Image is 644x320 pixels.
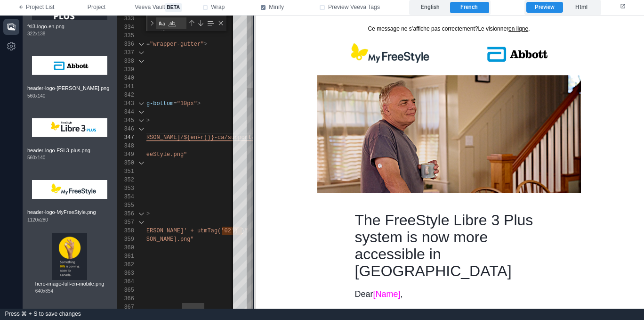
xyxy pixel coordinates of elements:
span: 322 x 138 [27,30,45,37]
div: Match Case (⌥⌘C) [157,19,167,28]
span: header-logo-MyFreeStyle.png [27,208,112,216]
span: fsl3-logo-en.png [27,23,112,31]
div: 341 [117,82,134,91]
div: 337 [117,49,134,57]
span: 1120 x 280 [27,216,48,223]
a: en ligne [255,10,274,16]
div: 340 [117,74,134,82]
div: 361 [117,252,134,261]
div: 363 [117,269,134,278]
div: 346 [117,125,134,133]
label: French [450,2,489,13]
span: = [146,41,150,48]
div: 350 [117,159,134,167]
span: "10px" [177,100,197,107]
span: > [197,100,201,107]
span: Preview Veeva Tags [328,3,380,12]
div: 360 [117,244,134,252]
div: Match Whole Word (⌥⌘W) [168,19,177,28]
div: Previous Match (⇧Enter) [188,19,195,27]
div: Toggle Replace [148,16,156,31]
div: 348 [117,142,134,150]
div: 352 [117,176,134,184]
span: padding-bottom [126,100,174,107]
div: 365 [117,286,134,295]
span: Veeva Vault [135,3,181,12]
div: 353 [117,184,134,193]
span: "wrapper-gutter" [150,41,204,48]
div: 334 [117,23,134,32]
div: 344 [117,108,134,116]
div: 362 [117,261,134,269]
div: 355 [117,201,134,210]
img: Abbott [195,22,327,55]
span: Minify [269,3,284,12]
div: Next Match (Enter) [197,19,204,27]
div: 342 [117,91,134,99]
div: 343 [117,99,134,108]
div: Close (Escape) [217,19,225,27]
textarea: Find [157,18,161,29]
div: 349 [117,150,134,159]
div: 347 [117,133,134,142]
span: [Name] [120,274,147,283]
img: Patient Image [64,59,327,177]
div: 357 [117,218,134,227]
span: > [146,211,150,217]
span: > [146,117,150,124]
div: 359 [117,235,134,244]
label: Preview [526,2,563,13]
div: 356 [117,210,134,218]
span: 560 x 140 [27,154,45,161]
div: 336 [117,40,134,49]
span: https://[DOMAIN_NAME][PERSON_NAME]/${enFr()}-ca/support/ [65,134,255,141]
label: English [411,2,450,13]
div: 354 [117,193,134,201]
div: 367 [117,303,134,312]
div: Find in Selection (⌥⌘L) [205,18,216,28]
div: 358 [117,227,134,235]
div: 364 [117,278,134,286]
span: ' + utmTag('02') }" [184,228,248,234]
div: The FreeStyle Libre 3 Plus system is now more accessible in [GEOGRAPHIC_DATA] [101,196,290,264]
div: 351 [117,167,134,176]
span: Wrap [211,3,225,12]
span: header-logo-[PERSON_NAME].png [27,84,112,92]
div: Use Regular Expression (⌥⌘R) [157,28,167,38]
span: header-logo-FSL3-plus.png [27,147,112,155]
span: 640 x 854 [35,287,53,295]
div: 345 [117,116,134,125]
label: Html [563,2,599,13]
span: = [174,100,177,107]
div: 339 [117,66,134,74]
div: 335 [117,32,134,40]
div: 333 [117,15,134,23]
div: 338 [117,57,134,66]
span: 560 x 140 [27,92,45,99]
span: hero-image-full-en-mobile.png [35,280,105,288]
div: 366 [117,295,134,303]
span: > [204,41,207,48]
span: beta [165,3,182,12]
div: Ce message ne s’affiche pas correctement? Le visionner . [73,9,318,17]
span: Project [88,3,105,12]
